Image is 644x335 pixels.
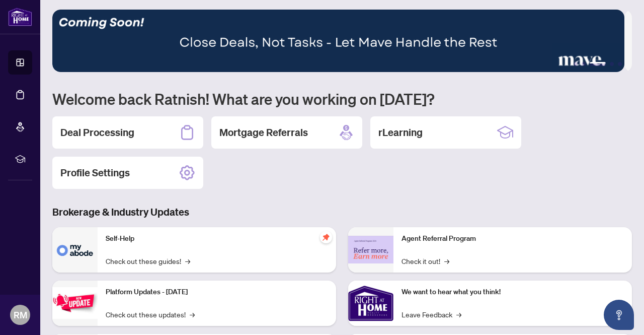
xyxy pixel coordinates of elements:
[574,62,578,66] button: 1
[320,231,332,243] span: pushpin
[401,255,449,266] a: Check it out!→
[401,287,624,298] p: We want to hear what you think!
[52,10,624,72] img: Slide 2
[348,281,393,326] img: We want to hear what you think!
[219,125,308,140] h2: Mortgage Referrals
[106,287,328,298] p: Platform Updates - [DATE]
[444,255,449,266] span: →
[185,255,190,266] span: →
[52,205,632,219] h3: Brokerage & Industry Updates
[52,287,98,319] img: Platform Updates - July 21, 2025
[582,62,586,66] button: 2
[401,309,461,320] a: Leave Feedback→
[52,89,632,108] h1: Welcome back Ratnish! What are you working on [DATE]?
[456,309,461,320] span: →
[60,166,130,180] h2: Profile Settings
[190,309,195,320] span: →
[14,308,27,322] span: RM
[618,62,622,66] button: 5
[348,236,393,263] img: Agent Referral Program
[378,125,423,140] h2: rLearning
[590,62,606,66] button: 3
[106,255,190,266] a: Check out these guides!→
[401,233,624,244] p: Agent Referral Program
[106,233,328,244] p: Self-Help
[60,125,134,140] h2: Deal Processing
[106,309,195,320] a: Check out these updates!→
[52,227,98,273] img: Self-Help
[610,62,614,66] button: 4
[604,300,634,330] button: Open asap
[8,8,32,26] img: logo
